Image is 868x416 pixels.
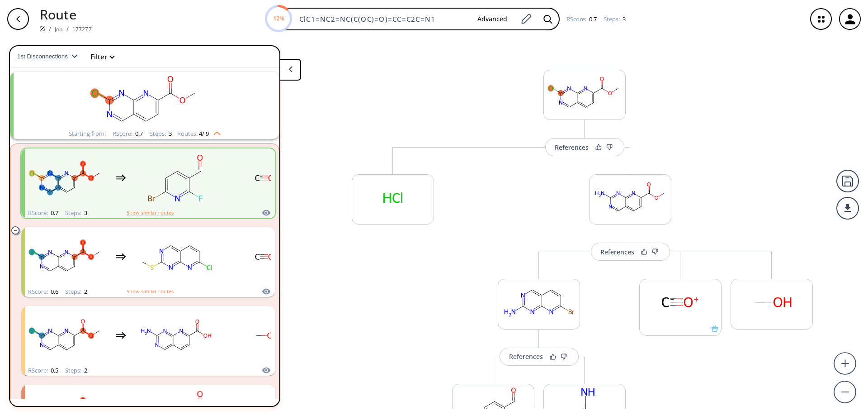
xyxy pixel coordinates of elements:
[273,14,284,22] text: 12%
[49,209,58,217] span: 0.7
[134,129,143,138] span: 0.7
[226,307,307,364] svg: CO
[226,229,307,285] svg: [C-]#[O+]
[127,287,174,296] button: Show similar routes
[25,307,106,364] svg: COC(=O)c1ccc2cnc(Cl)nc2n1
[127,209,174,217] button: Show similar routes
[177,131,221,137] div: Routes:
[498,279,580,325] svg: Nc1ncc2ccc(Br)nc2n1
[85,53,114,60] button: Filter
[588,15,597,23] span: 0.7
[113,131,143,137] div: RScore :
[352,175,434,221] svg: Cl
[28,289,58,295] div: RScore :
[294,14,470,24] input: Enter SMILES
[49,287,58,296] span: 0.6
[500,348,579,366] button: References
[25,150,106,206] svg: COC(=O)c1ccc2cnc(Cl)nc2n1
[17,53,71,60] span: 1st Disconnections
[66,24,69,33] li: /
[65,210,87,216] div: Steps :
[40,5,92,24] p: Route
[28,368,58,373] div: RScore :
[83,366,87,374] span: 2
[509,354,543,359] div: References
[65,368,87,373] div: Steps :
[167,129,172,138] span: 3
[28,210,58,216] div: RScore :
[69,131,106,137] div: Starting from:
[135,307,217,364] svg: Nc1ncc2ccc(C(=O)O)nc2n1
[640,279,721,325] svg: [C-]#[O+]
[49,366,58,374] span: 0.5
[600,249,634,255] div: References
[544,70,625,116] svg: COC(=O)c1ccc2cnc(Cl)nc2n1
[27,72,262,129] svg: COC(=O)c1ccc2cnc(Cl)nc2n1
[55,25,62,33] a: Job
[604,16,626,22] div: Steps :
[83,209,87,217] span: 3
[566,16,597,22] div: RScore :
[590,175,671,221] svg: COC(=O)c1ccc2cnc(N)nc2n1
[135,150,217,206] svg: O=Cc1ccc(Br)nc1F
[65,289,87,295] div: Steps :
[83,287,87,296] span: 2
[545,138,624,156] button: References
[731,279,812,325] svg: CO
[150,131,172,137] div: Steps :
[226,150,307,206] svg: [C-]#[O+]
[25,229,106,285] svg: COC(=O)c1ccc2cnc(Cl)nc2n1
[135,229,217,285] svg: CSc1ncc2ccc(Cl)nc2n1
[591,243,670,261] button: References
[470,11,514,28] button: Advanced
[40,26,45,31] img: Spaya logo
[199,131,209,137] span: 4 / 9
[17,46,85,67] button: 1st Disconnections
[621,15,626,23] span: 3
[72,25,92,33] a: 177277
[49,24,51,33] li: /
[555,144,589,150] div: References
[209,128,221,135] img: Up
